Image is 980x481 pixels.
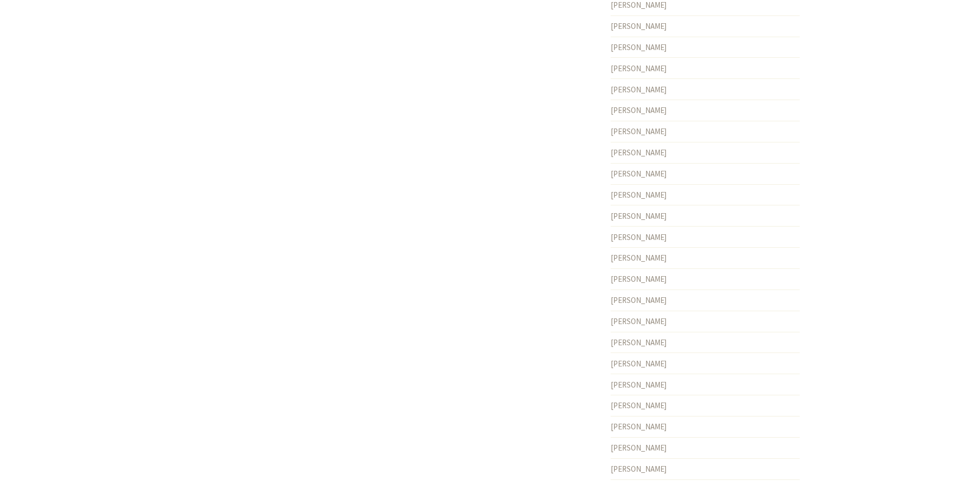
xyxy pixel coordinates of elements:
[611,63,667,73] a: [PERSON_NAME]
[611,316,667,326] a: [PERSON_NAME]
[611,42,667,52] a: [PERSON_NAME]
[611,169,667,179] a: [PERSON_NAME]
[611,232,667,242] a: [PERSON_NAME]
[611,295,667,305] a: [PERSON_NAME]
[611,105,667,115] a: [PERSON_NAME]
[611,126,667,136] a: [PERSON_NAME]
[611,21,667,31] a: [PERSON_NAME]
[611,338,667,347] a: [PERSON_NAME]
[611,148,667,157] a: [PERSON_NAME]
[611,422,667,431] a: [PERSON_NAME]
[611,443,667,453] a: [PERSON_NAME]
[611,464,667,474] a: [PERSON_NAME]
[611,400,667,410] a: [PERSON_NAME]
[611,211,667,221] a: [PERSON_NAME]
[611,85,667,94] a: [PERSON_NAME]
[611,274,667,284] a: [PERSON_NAME]
[611,380,667,390] a: [PERSON_NAME]
[611,253,667,263] a: [PERSON_NAME]
[611,190,667,200] a: [PERSON_NAME]
[611,359,667,368] a: [PERSON_NAME]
